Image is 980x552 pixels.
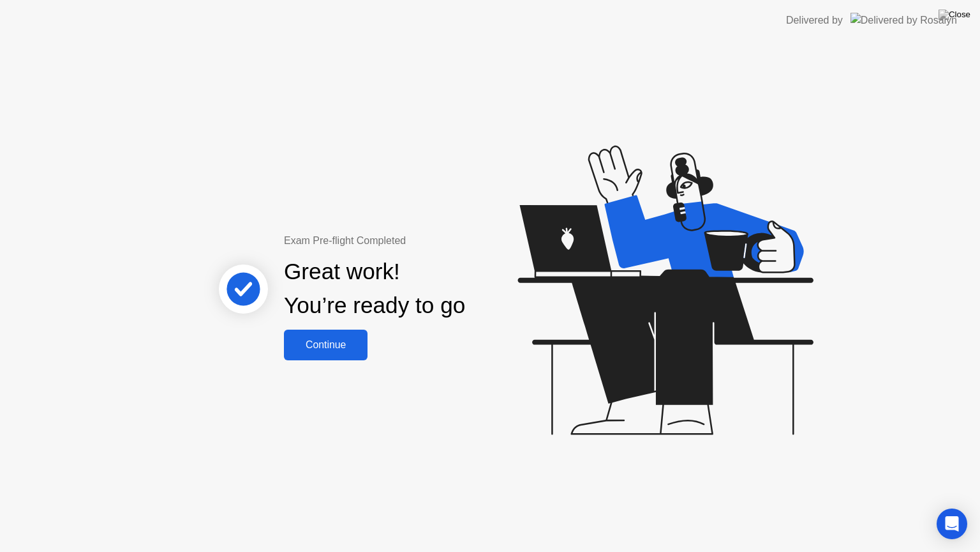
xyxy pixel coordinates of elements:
[786,13,843,28] div: Delivered by
[937,509,967,539] div: Open Intercom Messenger
[850,13,957,27] img: Delivered by Rosalyn
[284,330,367,360] button: Continue
[284,233,547,249] div: Exam Pre-flight Completed
[284,255,465,323] div: Great work! You’re ready to go
[939,10,970,20] img: Close
[288,339,364,351] div: Continue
